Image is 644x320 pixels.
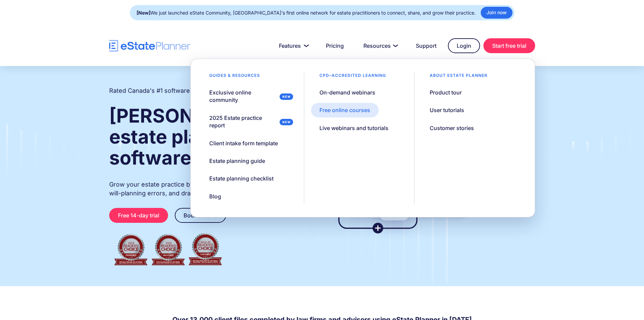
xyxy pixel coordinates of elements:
a: Free 14-day trial [109,208,168,223]
a: Start free trial [483,38,535,53]
a: Live webinars and tutorials [311,121,397,135]
strong: [New] [137,10,150,16]
div: On-demand webinars [319,89,375,96]
p: Grow your estate practice by streamlining client intake, reducing will-planning errors, and draft... [109,180,309,198]
a: On-demand webinars [311,85,384,100]
a: Features [271,39,314,52]
a: home [109,40,190,52]
div: About estate planner [421,72,496,82]
a: Exclusive online community [201,85,297,107]
div: User tutorials [430,106,464,114]
a: Customer stories [421,121,482,135]
div: Estate planning guide [209,157,265,165]
div: Client intake form template [209,140,278,147]
div: Customer stories [430,124,474,132]
div: Blog [209,193,221,200]
div: Estate planning checklist [209,175,273,182]
a: Login [448,38,480,53]
div: 2025 Estate practice report [209,114,277,129]
a: Resources [355,39,404,52]
div: Live webinars and tutorials [319,124,388,132]
a: Book a demo [175,208,226,223]
a: Free online courses [311,103,379,117]
div: Free online courses [319,106,370,114]
a: Estate planning guide [201,154,273,168]
a: Blog [201,189,230,204]
a: User tutorials [421,103,473,117]
a: Support [408,39,445,52]
div: Product tour [430,89,462,96]
div: We just launched eState Community, [GEOGRAPHIC_DATA]'s first online network for estate practition... [137,8,476,18]
a: 2025 Estate practice report [201,111,297,133]
a: Client intake form template [201,136,286,150]
div: CPD–accredited learning [311,72,395,82]
a: Estate planning checklist [201,171,282,186]
strong: [PERSON_NAME] and estate planning software [109,104,308,169]
a: Pricing [318,39,352,52]
div: Guides & resources [201,72,268,82]
a: Product tour [421,85,470,100]
a: Join now [481,7,512,19]
div: Exclusive online community [209,89,277,104]
h2: Rated Canada's #1 software for estate practitioners [109,86,258,95]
